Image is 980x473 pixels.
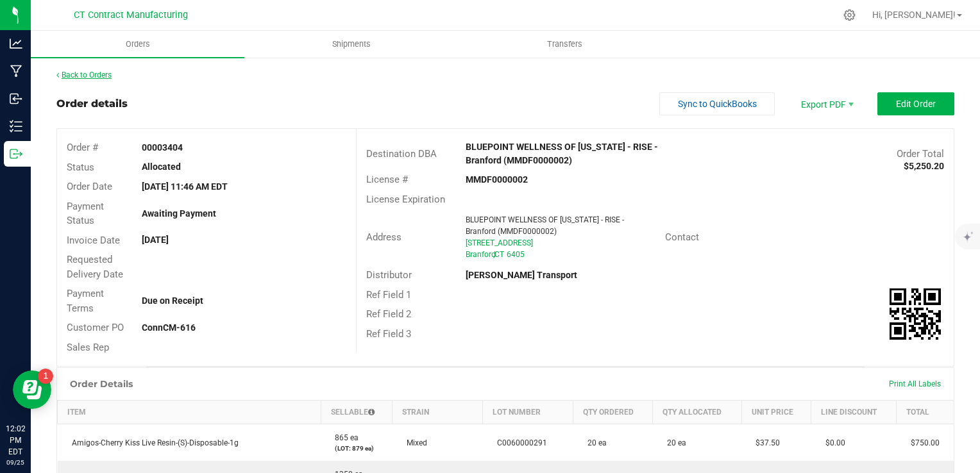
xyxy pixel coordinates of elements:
iframe: Resource center unread badge [38,369,53,384]
a: Orders [31,31,244,58]
span: $37.50 [749,438,780,447]
span: Shipments [315,38,388,50]
span: Transfers [530,38,600,50]
span: Orders [108,38,167,50]
strong: [DATE] 11:46 AM EDT [142,181,228,192]
span: Branford [466,250,496,259]
th: Qty Ordered [573,401,653,424]
span: 865 ea [328,433,359,442]
th: Total [897,401,954,424]
span: Order Date [67,181,112,192]
span: Contact [665,231,699,243]
span: Print All Labels [889,379,941,388]
p: 09/25 [6,458,25,467]
span: Amigos-Cherry Kiss Live Resin-(S)-Disposable-1g [65,438,239,447]
inline-svg: Inventory [10,120,22,133]
span: 20 ea [661,438,686,447]
span: , [493,250,494,259]
span: $0.00 [819,438,845,447]
span: Ref Field 3 [366,328,411,340]
strong: [PERSON_NAME] Transport [466,270,577,280]
qrcode: 00003404 [890,288,941,340]
span: Sales Rep [67,342,109,353]
button: Sync to QuickBooks [659,92,775,115]
th: Sellable [321,401,393,424]
span: [STREET_ADDRESS] [466,238,533,247]
img: Scan me! [890,288,941,340]
inline-svg: Outbound [10,147,22,160]
span: C0060000291 [491,438,547,447]
span: Address [366,231,401,243]
p: 12:02 PM EDT [6,423,25,458]
div: Order details [56,96,128,112]
span: Mixed [400,438,427,447]
span: License Expiration [366,194,445,205]
span: Distributor [366,269,412,281]
th: Unit Price [741,401,811,424]
span: Invoice Date [67,235,120,246]
span: $750.00 [904,438,940,447]
strong: BLUEPOINT WELLNESS OF [US_STATE] - RISE - Branford (MMDF0000002) [466,142,658,165]
strong: [DATE] [142,235,169,245]
th: Qty Allocated [653,401,742,424]
button: Edit Order [877,92,954,115]
span: Requested Delivery Date [67,254,123,280]
span: Ref Field 2 [366,308,411,320]
span: CT [494,250,504,259]
th: Strain [393,401,483,424]
th: Line Discount [811,401,897,424]
th: Lot Number [483,401,573,424]
span: Customer PO [67,322,124,333]
h1: Order Details [70,379,133,389]
a: Shipments [244,31,458,58]
iframe: Resource center [13,370,51,409]
div: Manage settings [841,9,857,21]
span: License # [366,174,408,185]
strong: Due on Receipt [142,295,203,306]
inline-svg: Inbound [10,92,22,105]
span: Edit Order [896,99,936,109]
span: Ref Field 1 [366,289,411,301]
span: Payment Status [67,201,104,227]
span: Payment Terms [67,288,104,314]
span: CT Contract Manufacturing [74,10,188,21]
th: Item [58,401,321,424]
inline-svg: Analytics [10,37,22,50]
span: 6405 [507,250,525,259]
span: BLUEPOINT WELLNESS OF [US_STATE] - RISE - Branford (MMDF0000002) [466,215,624,236]
span: Order # [67,142,98,153]
span: Status [67,162,94,173]
strong: 00003404 [142,142,183,153]
a: Back to Orders [56,71,112,79]
li: Export PDF [788,92,865,115]
span: Order Total [897,148,944,160]
strong: ConnCM-616 [142,322,196,333]
span: Sync to QuickBooks [678,99,757,109]
strong: $5,250.20 [904,161,944,171]
span: 20 ea [581,438,607,447]
strong: Allocated [142,162,181,172]
strong: MMDF0000002 [466,174,528,185]
inline-svg: Manufacturing [10,65,22,78]
span: Hi, [PERSON_NAME]! [872,10,956,20]
span: Destination DBA [366,148,437,160]
p: (LOT: 879 ea) [328,444,385,453]
strong: Awaiting Payment [142,208,216,219]
a: Transfers [458,31,672,58]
